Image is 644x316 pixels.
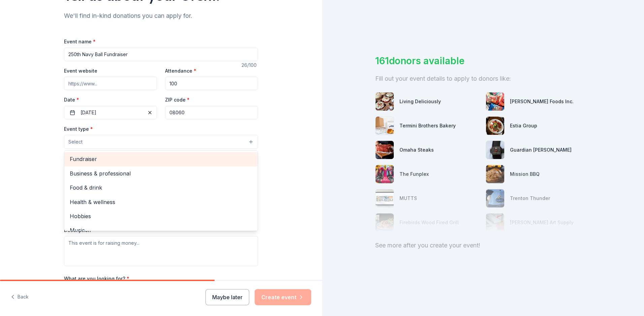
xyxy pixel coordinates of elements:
[64,150,258,231] div: Select
[70,198,252,206] span: Health & wellness
[70,155,252,163] span: Fundraiser
[70,183,252,192] span: Food & drink
[64,135,258,149] button: Select
[68,138,83,146] span: Select
[70,169,252,178] span: Business & professional
[70,226,252,235] span: Music
[70,212,252,221] span: Hobbies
